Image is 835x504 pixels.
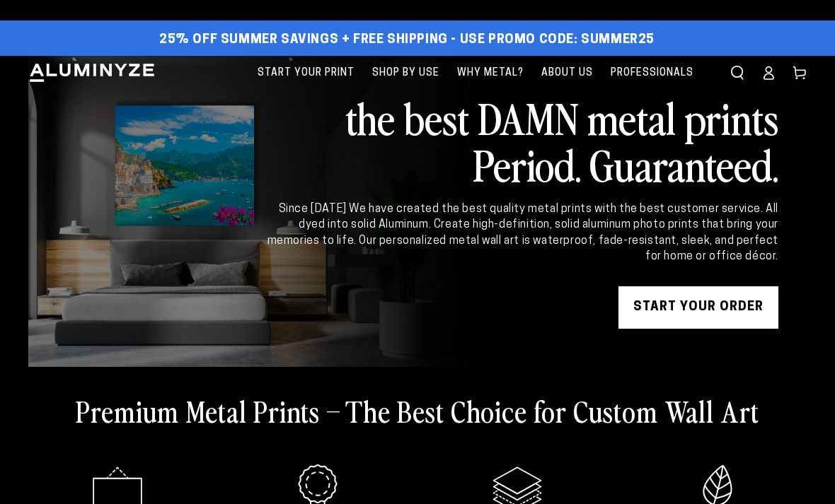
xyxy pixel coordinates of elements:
[450,56,531,90] a: Why Metal?
[265,94,778,187] h2: the best DAMN metal prints Period. Guaranteed.
[534,56,600,90] a: About Us
[265,201,778,265] div: Since [DATE] We have created the best quality metal prints with the best customer service. All dy...
[604,56,701,90] a: Professionals
[618,286,778,329] a: START YOUR Order
[365,56,447,90] a: Shop By Use
[250,56,362,90] a: Start Your Print
[28,62,156,83] img: Aluminyze
[722,57,753,88] summary: Search our site
[76,392,759,429] h2: Premium Metal Prints – The Best Choice for Custom Wall Art
[258,64,355,82] span: Start Your Print
[372,64,439,82] span: Shop By Use
[611,64,693,82] span: Professionals
[541,64,593,82] span: About Us
[457,64,524,82] span: Why Metal?
[159,33,655,48] span: 25% off Summer Savings + Free Shipping - Use Promo Code: SUMMER25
